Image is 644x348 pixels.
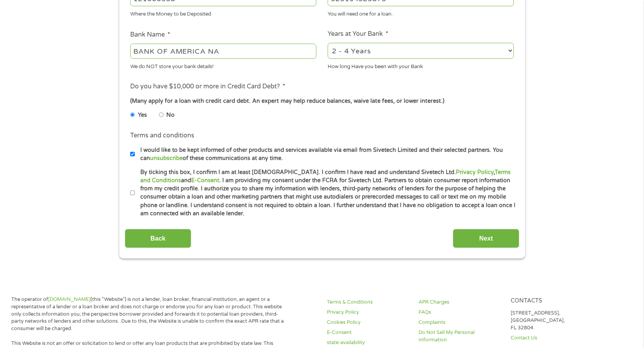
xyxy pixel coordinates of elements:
a: Privacy Policy [327,309,409,316]
label: No [166,111,175,120]
input: Next [453,229,519,248]
a: Cookies Policy [327,319,409,326]
div: Where the Money to be Deposited [130,8,316,18]
a: Privacy Policy [456,169,494,176]
label: Yes [138,111,147,120]
a: Do Not Sell My Personal Information [419,329,501,344]
div: How long Have you been with your Bank [328,60,514,70]
div: (Many apply for a loan with credit card debt. An expert may help reduce balances, waive late fees... [130,97,513,105]
a: Terms & Conditions [327,299,409,306]
label: I would like to be kept informed of other products and services available via email from Sivetech... [135,146,516,163]
a: Complaints [419,319,501,326]
a: E-Consent [327,329,409,336]
a: FAQs [419,309,501,316]
label: Do you have $10,000 or more in Credit Card Debt? [130,83,285,91]
div: We do NOT store your bank details! [130,60,316,70]
h4: Contacts [511,297,593,305]
label: Years at Your Bank [328,30,388,38]
label: By ticking this box, I confirm I am at least [DEMOGRAPHIC_DATA]. I confirm I have read and unders... [135,168,516,218]
div: You will need one for a loan. [328,8,514,18]
a: APR Charges [419,299,501,306]
a: E-Consent [191,177,219,184]
a: Terms and Conditions [140,169,511,184]
p: The operator of (this “Website”) is not a lender, loan broker, financial institution, an agent or... [11,296,287,332]
a: unsubscribe [150,155,183,162]
p: [STREET_ADDRESS], [GEOGRAPHIC_DATA], FL 32804. [511,309,593,332]
input: Back [125,229,191,248]
a: state-availability [327,339,409,346]
label: Bank Name [130,31,170,39]
a: [DOMAIN_NAME] [48,296,91,302]
a: Contact Us [511,334,593,342]
label: Terms and conditions [130,132,194,140]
